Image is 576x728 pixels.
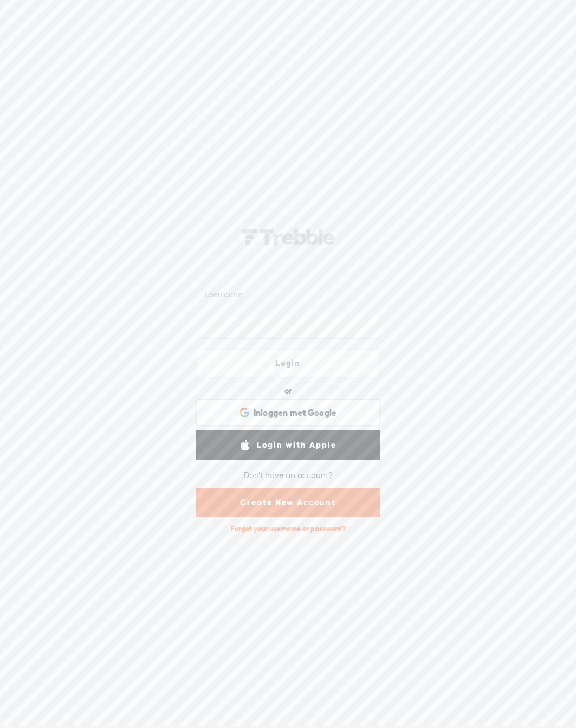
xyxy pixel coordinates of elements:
a: Create New Account [196,488,380,517]
a: Login with Apple [196,430,380,460]
div: Don't have an account? [244,463,333,486]
div: Inloggen met Google [196,399,380,426]
input: Username [202,284,378,305]
a: Login [196,349,380,378]
div: or [284,382,292,400]
div: Forgot your username or password? [225,519,351,539]
span: Inloggen met Google [254,407,337,418]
